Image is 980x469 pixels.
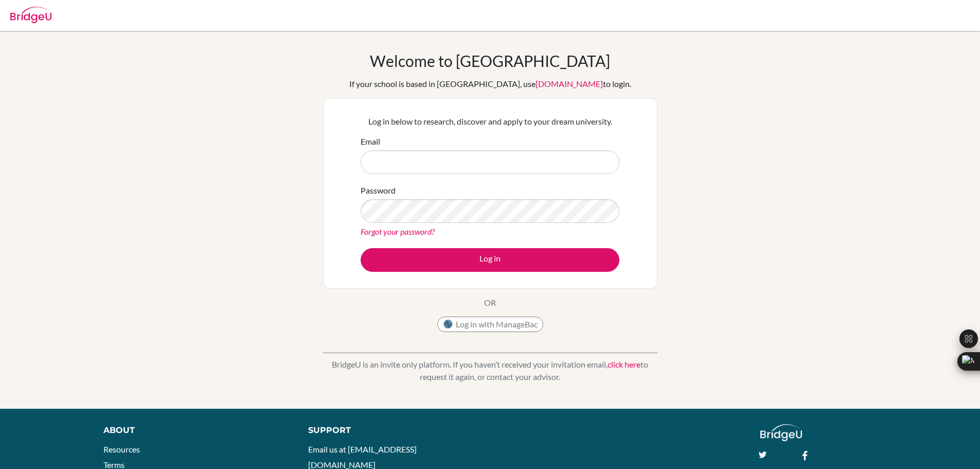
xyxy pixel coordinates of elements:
div: About [103,424,285,437]
a: click here [608,359,640,369]
a: Forgot your password? [361,227,435,236]
label: Password [361,184,396,197]
img: Bridge-U [10,7,51,23]
label: Email [361,135,380,148]
h1: Welcome to [GEOGRAPHIC_DATA] [370,51,610,70]
p: Log in below to research, discover and apply to your dream university. [361,115,619,128]
p: OR [484,297,496,309]
button: Log in with ManageBac [437,317,543,332]
div: Support [308,424,478,437]
p: BridgeU is an invite only platform. If you haven’t received your invitation email, to request it ... [323,358,657,383]
button: Log in [361,248,619,272]
a: [DOMAIN_NAME] [536,79,603,89]
img: logo_white@2x-f4f0deed5e89b7ecb1c2cc34c3e3d731f90f0f143d5ea2071677605dd97b5244.png [760,424,802,441]
a: Resources [103,444,140,454]
div: If your school is based in [GEOGRAPHIC_DATA], use to login. [349,78,631,90]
